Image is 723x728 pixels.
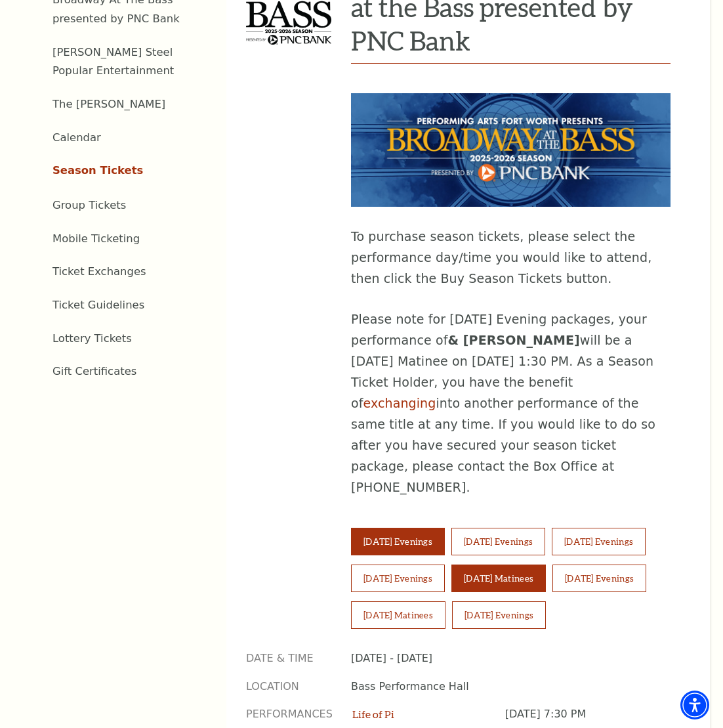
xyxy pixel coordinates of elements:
[447,333,579,347] strong: & [PERSON_NAME]
[351,226,671,289] p: To purchase season tickets, please select the performance day/time you would like to attend, then...
[351,93,671,207] img: To purchase season tickets, please select the performance day/time you would like to attend, then...
[351,601,445,629] button: [DATE] Matinees
[452,601,546,629] button: [DATE] Evenings
[52,46,174,77] a: [PERSON_NAME] Steel Popular Entertainment
[52,232,140,245] a: Mobile Ticketing
[351,528,445,555] button: [DATE] Evenings
[52,365,136,377] a: Gift Certificates
[351,565,445,592] button: [DATE] Evenings
[52,332,132,345] a: Lottery Tickets
[246,651,331,666] p: Date & Time
[351,679,671,694] p: Bass Performance Hall
[52,131,101,144] a: Calendar
[363,396,436,410] a: exchanging
[451,528,545,555] button: [DATE] Evenings
[52,199,126,211] a: Group Tickets
[351,651,671,666] p: [DATE] - [DATE]
[52,164,143,177] a: Season Tickets
[246,679,331,694] p: Location
[552,565,646,592] button: [DATE] Evenings
[552,528,646,555] button: [DATE] Evenings
[352,708,394,720] a: Life of Pi
[351,309,671,498] p: Please note for [DATE] Evening packages, your performance of will be a [DATE] Matinee on [DATE] 1...
[52,299,144,311] a: Ticket Guidelines
[680,691,709,719] div: Accessibility Menu
[451,565,546,592] button: [DATE] Matinees
[52,98,165,110] a: The [PERSON_NAME]
[52,265,146,278] a: Ticket Exchanges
